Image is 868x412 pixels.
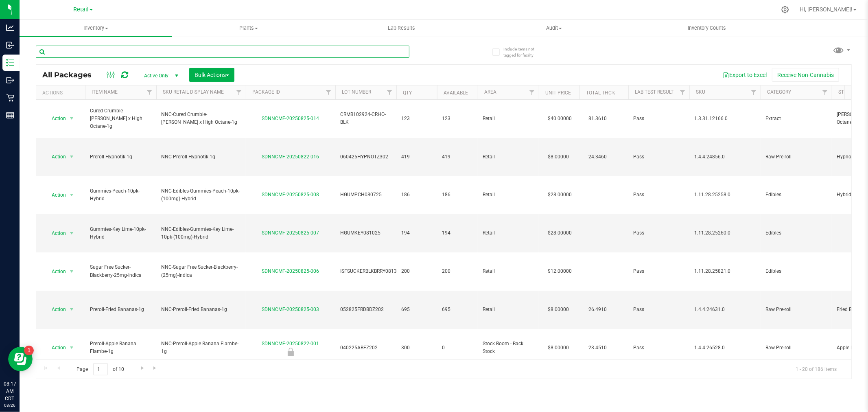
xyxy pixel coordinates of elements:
[483,340,534,355] span: Stock Room - Back Stock
[340,111,391,126] span: CRMB102924-CRHO-BLK
[161,306,241,313] span: NNC-Preroll-Fried Bananas-1g
[245,348,337,356] div: Newly Received
[584,304,611,316] span: 26.4910
[584,151,611,163] span: 24.3460
[90,187,151,203] span: Gummies-Peach-10pk-Hybrid
[340,306,391,313] span: 052825FRDBDZ202
[340,344,391,352] span: 040225ABFZ202
[93,363,108,376] input: 1
[818,85,832,99] a: Filter
[633,153,684,161] span: Pass
[42,90,82,96] div: Actions
[442,267,473,275] span: 200
[136,363,148,374] a: Go to the next page
[401,344,432,352] span: 300
[340,229,391,237] span: HGUMKEY081025
[340,191,391,199] span: HGUMPCH080725
[694,191,756,199] span: 1.11.28.25258.0
[195,72,229,78] span: Bulk Actions
[143,85,156,99] a: Filter
[694,153,756,161] span: 1.4.4.24856.0
[442,344,473,352] span: 0
[694,115,756,123] span: 1.3.31.12166.0
[8,347,33,371] iframe: Resource center
[525,85,539,99] a: Filter
[789,363,843,375] span: 1 - 20 of 186 items
[633,229,684,237] span: Pass
[262,154,319,160] a: SDNNCMF-20250822-016
[765,115,827,123] span: Extract
[73,6,89,13] span: Retail
[767,89,791,95] a: Category
[44,304,66,315] span: Action
[765,153,827,161] span: Raw Pre-roll
[484,89,496,95] a: Area
[696,89,705,95] a: SKU
[483,191,534,199] span: Retail
[36,46,409,58] input: Search Package ID, Item Name, SKU, Lot or Part Number...
[483,115,534,123] span: Retail
[325,20,478,37] a: Lab Results
[442,153,473,161] span: 419
[483,267,534,275] span: Retail
[633,191,684,199] span: Pass
[6,24,14,32] inline-svg: Analytics
[544,265,576,277] span: $12.00000
[635,89,673,95] a: Lab Test Result
[262,268,319,274] a: SDNNCMF-20250825-006
[747,85,761,99] a: Filter
[694,229,756,237] span: 1.11.28.25260.0
[694,344,756,352] span: 1.4.4.26528.0
[6,76,14,84] inline-svg: Outbound
[20,20,172,37] a: Inventory
[772,68,839,82] button: Receive Non-Cannabis
[765,267,827,275] span: Edibles
[442,229,473,237] span: 194
[401,306,432,313] span: 695
[401,191,432,199] span: 186
[401,115,432,123] span: 123
[163,89,224,95] a: SKU Retail Display Name
[694,306,756,313] span: 1.4.4.24631.0
[90,107,151,131] span: Cured Crumble-[PERSON_NAME] x High Octane-1g
[717,68,772,82] button: Export to Excel
[232,85,246,99] a: Filter
[584,113,611,125] span: 81.3610
[189,68,234,82] button: Bulk Actions
[544,342,573,354] span: $8.00000
[340,267,402,275] span: ISFSUCKERBLKBRRY081325
[633,344,684,352] span: Pass
[67,266,77,277] span: select
[765,344,827,352] span: Raw Pre-roll
[24,346,34,355] iframe: Resource center unread badge
[262,192,319,197] a: SDNNCMF-20250825-008
[780,6,790,13] div: Manage settings
[172,20,325,37] a: Plants
[442,115,473,123] span: 123
[90,226,151,241] span: Gummies-Key Lime-10pk-Hybrid
[173,24,324,32] span: Plants
[677,24,737,32] span: Inventory Counts
[161,263,241,279] span: NNC-Sugar Free Sucker-Blackberry-(25mg)-Indica
[838,89,855,95] a: Strain
[383,85,396,99] a: Filter
[44,189,66,201] span: Action
[6,41,14,49] inline-svg: Inbound
[67,113,77,124] span: select
[44,113,66,124] span: Action
[252,89,280,95] a: Package ID
[90,340,151,355] span: Preroll-Apple Banana Flambe-1g
[544,304,573,316] span: $8.00000
[544,227,576,239] span: $28.00000
[544,151,573,163] span: $8.00000
[90,153,151,161] span: Preroll-Hypnotik-1g
[800,6,853,13] span: Hi, [PERSON_NAME]!
[478,20,630,37] a: Audit
[544,113,576,125] span: $40.00000
[401,229,432,237] span: 194
[44,228,66,239] span: Action
[262,230,319,236] a: SDNNCMF-20250825-007
[765,191,827,199] span: Edibles
[442,306,473,313] span: 695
